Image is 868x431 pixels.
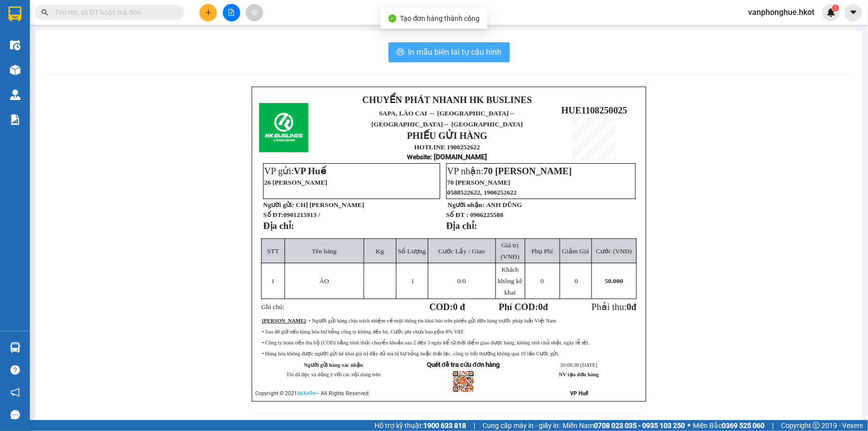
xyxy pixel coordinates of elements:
strong: : [DOMAIN_NAME] [407,153,487,161]
img: logo-vxr [8,6,21,21]
span: Tạo đơn hàng thành công [400,14,480,22]
span: search [41,9,48,16]
button: aim [246,4,263,21]
strong: COD: [429,302,465,312]
img: icon-new-feature [827,8,836,17]
button: caret-down [845,4,862,21]
span: Giảm Giá [562,247,589,255]
span: VP Huế [294,166,326,176]
span: Tôi đã đọc và đồng ý với các nội dung trên [287,372,381,377]
strong: 0708 023 035 - 0935 103 250 [594,422,685,430]
span: vanphonghue.hkot [740,6,822,18]
span: Phụ Phí [531,247,553,255]
sup: 1 [832,4,839,11]
span: | [474,420,475,431]
span: • Sau 48 giờ nếu hàng hóa hư hỏng công ty không đền bù, Cước phí chưa bao gồm 8% VAT. [262,329,465,334]
span: Cước (VNĐ) [596,247,632,255]
strong: 1900 633 818 [423,422,466,430]
span: 0 đ [453,302,465,312]
span: ⚪️ [687,424,690,428]
span: STT [267,247,279,255]
span: : • Người gửi hàng chịu trách nhiệm về mọi thông tin khai báo trên phiếu gửi đơn hàng trước pháp ... [262,318,556,323]
span: 1 [834,4,837,11]
span: Cung cấp máy in - giấy in: [482,420,560,431]
span: đ [631,302,636,312]
span: 0 [541,277,544,285]
button: file-add [223,4,240,21]
span: aim [251,9,258,16]
span: Miền Nam [563,420,685,431]
span: ÁO [319,277,329,285]
strong: Địa chỉ: [446,220,477,231]
img: warehouse-icon [10,342,20,353]
strong: HOTLINE 1900252622 [414,143,480,151]
span: 1 [411,277,414,285]
button: plus [199,4,217,21]
input: Tìm tên, số ĐT hoặc mã đơn [55,7,172,18]
strong: CHUYỂN PHÁT NHANH HK BUSLINES [362,95,532,105]
span: • Hàng hóa không được người gửi kê khai giá trị đầy đủ mà bị hư hỏng hoặc thất lạc, công ty bồi t... [262,351,560,356]
span: 0 [575,277,578,285]
button: printerIn mẫu biên lai tự cấu hình [388,42,510,62]
span: 1 [272,277,275,285]
strong: Địa chỉ: [263,220,294,231]
span: 0901215913 / [284,211,320,218]
span: /0 [458,277,466,285]
strong: Người gửi: [263,201,294,209]
img: logo [259,103,308,152]
span: ↔ [GEOGRAPHIC_DATA] [372,109,523,128]
span: printer [396,48,404,57]
span: Số Lượng [398,247,426,255]
span: ANH DŨNG [486,201,522,209]
span: message [10,410,20,420]
span: CHỊ [PERSON_NAME] [296,201,365,209]
strong: Người gửi hàng xác nhận [304,362,363,368]
span: 0 [458,277,461,285]
strong: 0369 525 060 [722,422,765,430]
span: Khách không kê khai [498,266,522,296]
span: Giá trị (VNĐ) [501,241,520,260]
span: 26 [PERSON_NAME] [264,179,327,186]
a: VeXeRe [297,390,316,397]
span: SAPA, LÀO CAI ↔ [GEOGRAPHIC_DATA] [372,109,523,128]
span: 0588522622, 1900252622 [447,189,517,196]
span: • Công ty hoàn tiền thu hộ (COD) bằng hình thức chuyển khoản sau 2 đến 3 ngày kể từ thời điểm gia... [262,340,589,345]
span: HUE1108250025 [562,105,628,115]
span: Kg [376,247,384,255]
span: 50.000 [605,277,623,285]
span: Cước Lấy / Giao [438,247,484,255]
span: ↔ [GEOGRAPHIC_DATA] [443,120,523,128]
strong: Số ĐT: [263,211,320,218]
span: 20:08:38 [DATE] [560,362,597,368]
img: warehouse-icon [10,40,20,50]
span: copyright [813,422,820,429]
span: Phải thu: [591,302,636,312]
img: solution-icon [10,114,20,125]
span: plus [205,9,212,16]
strong: Quét để tra cứu đơn hàng [427,361,500,368]
strong: Người nhận: [448,201,484,209]
span: Ghi chú: [261,303,284,311]
strong: [PERSON_NAME] [262,318,306,323]
span: Copyright © 2021 – All Rights Reserved [255,390,369,397]
span: VP gửi: [264,166,326,176]
span: caret-down [849,8,858,17]
span: Website [407,153,431,161]
span: question-circle [10,365,20,375]
strong: Số ĐT : [446,211,469,218]
span: Miền Bắc [693,420,765,431]
span: 0 [627,302,631,312]
strong: PHIẾU GỬI HÀNG [407,130,487,141]
img: warehouse-icon [10,65,20,75]
span: 0 [538,302,543,312]
span: In mẫu biên lai tự cấu hình [408,46,502,58]
strong: NV tạo đơn hàng [559,372,599,377]
span: check-circle [388,14,396,22]
strong: VP Huế [571,390,589,397]
img: warehouse-icon [10,90,20,100]
span: VP nhận: [447,166,572,176]
strong: Phí COD: đ [499,302,548,312]
span: notification [10,388,20,397]
span: | [772,420,773,431]
span: Tên hàng [312,247,337,255]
